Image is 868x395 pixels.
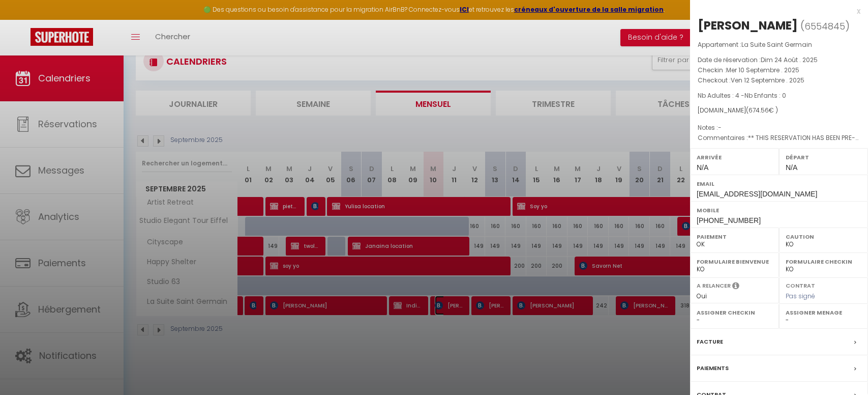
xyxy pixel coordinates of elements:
[786,281,815,288] label: Contrat
[744,91,786,100] span: Nb Enfants : 0
[698,55,860,65] p: Date de réservation :
[726,66,799,74] span: Mer 10 Septembre . 2025
[697,281,731,290] label: A relancer
[786,163,797,172] span: N/A
[697,257,772,267] label: Formulaire Bienvenue
[786,307,861,318] label: Assigner Menage
[698,40,860,50] p: Appartement :
[690,5,860,17] div: x
[800,19,850,33] span: ( )
[749,106,769,115] span: 674.56
[698,123,860,133] p: Notes :
[698,65,860,75] p: Checkin :
[786,257,861,267] label: Formulaire Checkin
[741,40,812,49] span: La Suite Saint Germain
[761,55,818,64] span: Dim 24 Août . 2025
[718,123,722,132] span: -
[786,152,861,162] label: Départ
[697,363,729,374] label: Paiements
[786,232,861,242] label: Caution
[698,75,860,86] p: Checkout :
[697,232,772,242] label: Paiement
[698,106,860,116] div: [DOMAIN_NAME]
[697,336,723,347] label: Facture
[731,76,804,84] span: Ven 12 Septembre . 2025
[697,307,772,318] label: Assigner Checkin
[697,152,772,162] label: Arrivée
[697,163,708,172] span: N/A
[8,4,39,35] button: Ouvrir le widget de chat LiveChat
[697,216,761,224] span: [PHONE_NUMBER]
[698,17,798,34] div: [PERSON_NAME]
[698,91,786,100] span: Nb Adultes : 4 -
[697,190,817,198] span: [EMAIL_ADDRESS][DOMAIN_NAME]
[786,292,815,300] span: Pas signé
[697,179,861,189] label: Email
[698,133,860,143] p: Commentaires :
[732,281,739,293] i: Sélectionner OUI si vous souhaiter envoyer les séquences de messages post-checkout
[697,205,861,215] label: Mobile
[746,106,778,115] span: ( € )
[804,20,845,33] span: 6554845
